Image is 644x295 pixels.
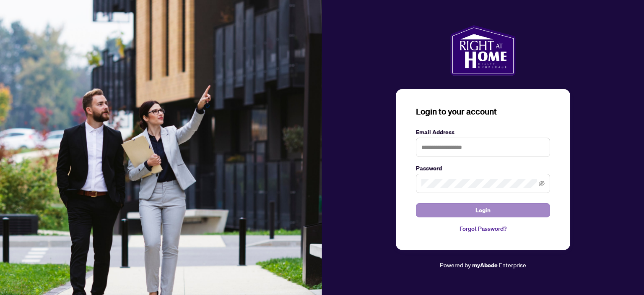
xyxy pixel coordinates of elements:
button: Login [416,203,550,217]
a: myAbode [472,261,498,270]
span: Powered by [440,261,471,269]
span: Enterprise [499,261,526,269]
span: eye-invisible [539,180,545,186]
label: Password [416,164,550,173]
img: ma-logo [450,25,515,76]
a: Forgot Password? [416,224,550,233]
h3: Login to your account [416,106,550,117]
label: Email Address [416,128,550,137]
span: Login [475,204,491,217]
